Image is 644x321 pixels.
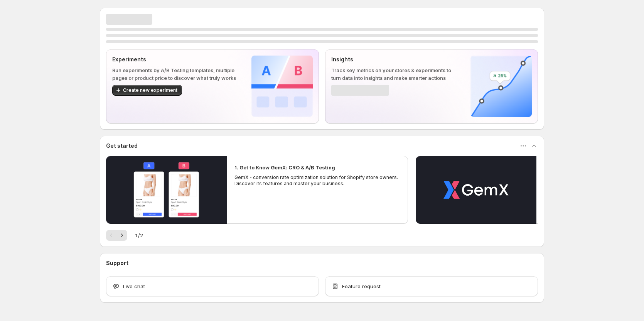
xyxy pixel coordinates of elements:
[123,282,145,290] span: Live chat
[112,66,239,82] p: Run experiments by A/B Testing templates, multiple pages or product price to discover what truly ...
[123,87,177,93] span: Create new experiment
[135,231,143,239] span: 1 / 2
[234,164,335,171] h2: 1. Get to Know GemX: CRO & A/B Testing
[106,230,127,241] nav: Pagination
[331,66,458,82] p: Track key metrics on your stores & experiments to turn data into insights and make smarter actions
[234,174,400,187] p: GemX - conversion rate optimization solution for Shopify store owners. Discover its features and ...
[106,142,138,150] h3: Get started
[112,85,182,96] button: Create new experiment
[116,230,127,241] button: Next
[470,56,532,117] img: Insights
[342,282,381,290] span: Feature request
[106,156,227,224] button: Play video
[331,56,458,63] p: Insights
[112,56,239,63] p: Experiments
[106,259,128,267] h3: Support
[251,56,313,117] img: Experiments
[416,156,536,224] button: Play video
